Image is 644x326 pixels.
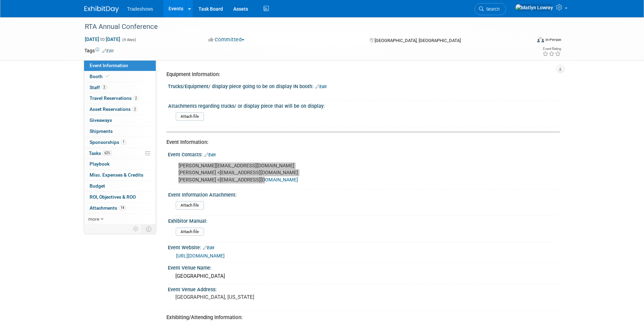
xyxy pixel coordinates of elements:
[166,314,555,321] div: Exhibiting/Attending Information:
[84,93,156,104] a: Travel Reservations2
[90,194,136,200] span: ROI, Objectives & ROO
[168,284,560,293] div: Event Venue Address:
[90,128,113,134] span: Shipments
[491,36,562,46] div: Event Format
[90,63,128,68] span: Event Information
[90,183,105,189] span: Budget
[84,137,156,148] a: Sponsorships1
[175,294,324,300] pre: [GEOGRAPHIC_DATA], [US_STATE]
[84,181,156,191] a: Budget
[106,74,109,78] i: Booth reservation complete
[90,74,111,79] span: Booth
[132,107,137,112] span: 2
[90,139,126,145] span: Sponsorships
[168,101,557,109] div: Attachments regarding trucks/ or display piece that will be on display:
[474,3,506,15] a: Search
[89,150,112,156] span: Tasks
[168,81,560,90] div: Trucks/Equipment/ display piece going to be on display IN booth:
[90,172,143,178] span: Misc. Expenses & Credits
[133,96,139,101] span: 2
[537,37,544,42] img: Format-Inperson.png
[176,253,225,259] a: [URL][DOMAIN_NAME]
[84,60,156,71] a: Event Information
[90,106,137,112] span: Asset Reservations
[84,170,156,180] a: Misc. Expenses & Credits
[168,190,557,198] div: Event Information Attachment:
[204,153,216,157] a: Edit
[84,71,156,82] a: Booth
[84,104,156,115] a: Asset Reservations2
[103,150,112,156] span: 62%
[542,47,561,51] div: Event Rating
[220,170,298,176] a: [EMAIL_ADDRESS][DOMAIN_NAME]
[84,6,119,13] img: ExhibitDay
[206,36,247,43] button: Committed
[84,115,156,126] a: Giveaways
[84,214,156,224] a: more
[102,85,107,90] span: 2
[84,36,121,42] span: [DATE] [DATE]
[142,224,156,233] td: Toggle Event Tabs
[168,242,560,251] div: Event Website:
[99,36,106,42] span: to
[216,163,294,169] a: [EMAIL_ADDRESS][DOMAIN_NAME]
[515,4,553,11] img: Matlyn Lowrey
[102,49,114,53] a: Edit
[130,224,142,233] td: Personalize Event Tab Strip
[90,205,126,211] span: Attachments
[174,159,484,187] div: [PERSON_NAME] [PERSON_NAME] < [PERSON_NAME] <
[88,216,99,222] span: more
[121,139,126,145] span: 1
[375,38,461,43] span: [GEOGRAPHIC_DATA], [GEOGRAPHIC_DATA]
[90,95,139,101] span: Travel Reservations
[84,159,156,169] a: Playbook
[90,85,107,90] span: Staff
[545,37,561,42] div: In-Person
[168,149,560,158] div: Event Contacts:
[122,38,136,42] span: (4 days)
[84,82,156,93] a: Staff2
[484,7,500,12] span: Search
[84,148,156,159] a: Tasks62%
[166,139,555,146] div: Event Information:
[84,192,156,202] a: ROI, Objectives & ROO
[84,47,114,54] td: Tags
[220,177,298,183] a: [EMAIL_ADDRESS][DOMAIN_NAME]
[203,245,214,250] a: Edit
[119,205,126,210] span: 14
[84,203,156,213] a: Attachments14
[315,84,327,89] a: Edit
[168,263,560,271] div: Event Venue Name:
[84,126,156,137] a: Shipments
[166,71,555,78] div: Equipment Information:
[90,117,112,123] span: Giveaways
[127,6,153,12] span: Tradeshows
[168,216,557,224] div: Exhibitor Manual:
[90,161,110,167] span: Playbook
[82,21,521,33] div: RTA Annual Conference
[173,271,555,282] div: [GEOGRAPHIC_DATA]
